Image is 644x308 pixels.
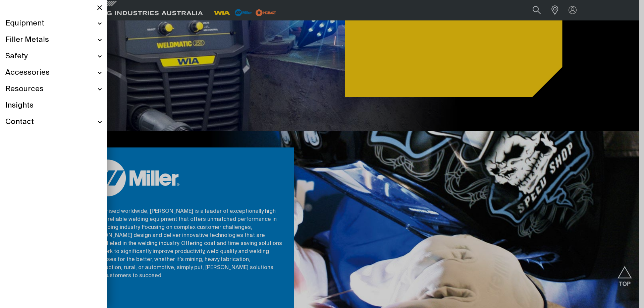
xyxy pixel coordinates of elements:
span: Contact [5,117,34,127]
span: Accessories [5,68,50,78]
a: Accessories [5,65,102,81]
a: Contact [5,114,102,130]
a: Filler Metals [5,32,102,48]
a: Equipment [5,15,102,32]
a: Safety [5,48,102,65]
span: Insights [5,101,34,111]
a: Resources [5,81,102,98]
span: Safety [5,52,28,61]
span: Equipment [5,19,44,28]
span: Filler Metals [5,35,49,45]
a: Insights [5,98,102,114]
span: Resources [5,84,44,94]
